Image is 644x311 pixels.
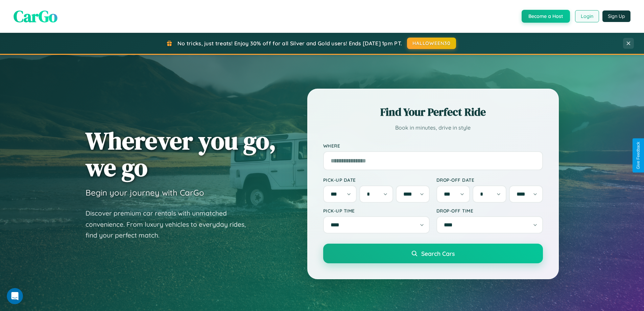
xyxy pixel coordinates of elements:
[323,244,543,263] button: Search Cars
[575,10,599,22] button: Login
[14,5,57,27] span: CarGo
[602,10,630,22] button: Sign Up
[407,38,456,49] button: HALLOWEEN30
[436,177,543,183] label: Drop-off Date
[323,143,543,149] label: Where
[323,177,430,183] label: Pick-up Date
[436,208,543,214] label: Drop-off Time
[86,127,276,181] h1: Wherever you go, we go
[323,105,543,119] h2: Find Your Perfect Ride
[86,187,204,198] h3: Begin your journey with CarGo
[636,142,641,169] div: Give Feedback
[421,250,455,257] span: Search Cars
[323,123,543,133] p: Book in minutes, drive in style
[323,208,430,214] label: Pick-up Time
[7,288,23,304] iframe: Intercom live chat
[177,40,402,47] span: No tricks, just treats! Enjoy 30% off for all Silver and Gold users! Ends [DATE] 1pm PT.
[522,10,570,23] button: Become a Host
[86,208,255,241] p: Discover premium car rentals with unmatched convenience. From luxury vehicles to everyday rides, ...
